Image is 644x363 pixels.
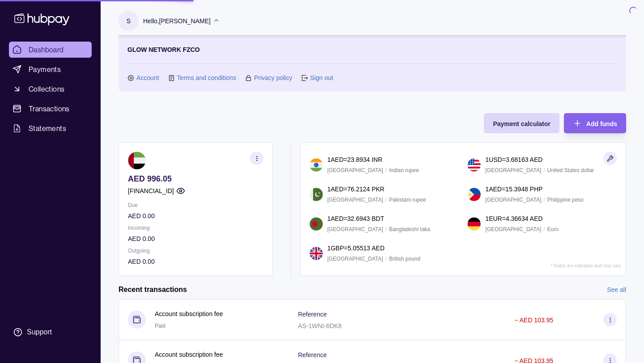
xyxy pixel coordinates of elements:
[327,184,385,194] p: 1 AED = 76.2124 PKR
[547,195,584,205] p: Philippine peso
[155,309,223,319] p: Account subscription fee
[386,165,387,175] p: /
[310,73,333,83] a: Sign out
[128,223,263,233] p: Incoming
[9,323,92,342] a: Support
[9,101,92,117] a: Transactions
[467,217,481,231] img: de
[485,195,541,205] p: [GEOGRAPHIC_DATA]
[128,200,263,210] p: Due
[9,61,92,77] a: Payments
[9,120,92,136] a: Statements
[128,246,263,256] p: Outgoing
[128,257,263,266] p: AED 0.00
[29,64,61,75] span: Payments
[327,165,383,175] p: [GEOGRAPHIC_DATA]
[484,113,559,133] button: Payment calculator
[485,184,542,194] p: 1 AED = 15.3948 PHP
[547,165,594,175] p: United States dollar
[155,323,165,329] span: Paid
[327,254,383,264] p: [GEOGRAPHIC_DATA]
[485,214,542,224] p: 1 EUR = 4.36634 AED
[9,42,92,58] a: Dashboard
[298,322,342,329] p: AS-1WNI-6DK8
[547,224,559,234] p: Euro
[29,103,70,114] span: Transactions
[128,211,263,221] p: AED 0.00
[309,217,323,231] img: bd
[493,120,550,127] span: Payment calculator
[127,16,131,26] p: S
[177,73,236,83] a: Terms and conditions
[119,285,187,295] h2: Recent transactions
[29,123,66,134] span: Statements
[543,195,545,205] p: /
[155,350,223,359] p: Account subscription fee
[254,73,292,83] a: Privacy policy
[607,285,626,295] a: See all
[389,254,420,264] p: British pound
[386,195,387,205] p: /
[389,195,426,205] p: Pakistani rupee
[543,224,545,234] p: /
[136,73,159,83] a: Account
[327,214,384,224] p: 1 AED = 32.6943 BDT
[586,120,617,127] span: Add funds
[386,254,387,264] p: /
[309,188,323,201] img: pk
[27,327,52,337] div: Support
[128,186,174,196] p: [FINANCIAL_ID]
[309,158,323,172] img: in
[485,155,542,165] p: 1 USD = 3.68163 AED
[327,243,385,253] p: 1 GBP = 5.05513 AED
[143,16,211,26] p: Hello, [PERSON_NAME]
[29,44,64,55] span: Dashboard
[127,45,200,55] p: GLOW NETWORK FZCO
[564,113,626,133] button: Add funds
[128,174,263,184] p: AED 996.05
[514,317,553,324] p: − AED 103.95
[485,165,541,175] p: [GEOGRAPHIC_DATA]
[389,224,430,234] p: Bangladeshi taka
[386,224,387,234] p: /
[128,234,263,244] p: AED 0.00
[543,165,545,175] p: /
[389,165,419,175] p: Indian rupee
[467,188,481,201] img: ph
[298,351,327,359] p: Reference
[467,158,481,172] img: us
[327,224,383,234] p: [GEOGRAPHIC_DATA]
[128,152,146,169] img: ae
[551,263,621,268] p: * Rates are indicative and may vary
[327,155,382,165] p: 1 AED = 23.8934 INR
[327,195,383,205] p: [GEOGRAPHIC_DATA]
[298,311,327,318] p: Reference
[309,247,323,260] img: gb
[9,81,92,97] a: Collections
[29,84,64,94] span: Collections
[485,224,541,234] p: [GEOGRAPHIC_DATA]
